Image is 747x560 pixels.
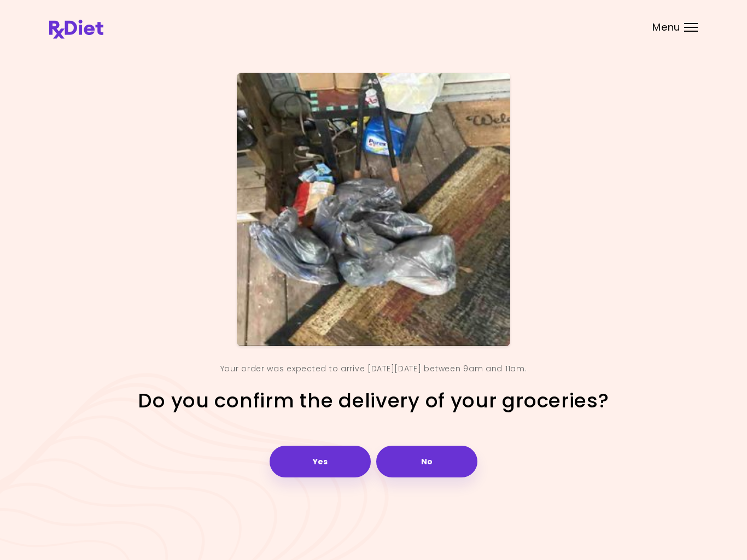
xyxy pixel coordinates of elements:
[138,388,609,414] h2: Do you confirm the delivery of your groceries?
[376,446,477,477] button: No
[220,360,527,378] div: Your order was expected to arrive [DATE][DATE] between 9am and 11am.
[270,446,371,477] button: Yes
[652,22,680,32] span: Menu
[49,20,103,39] img: RxDiet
